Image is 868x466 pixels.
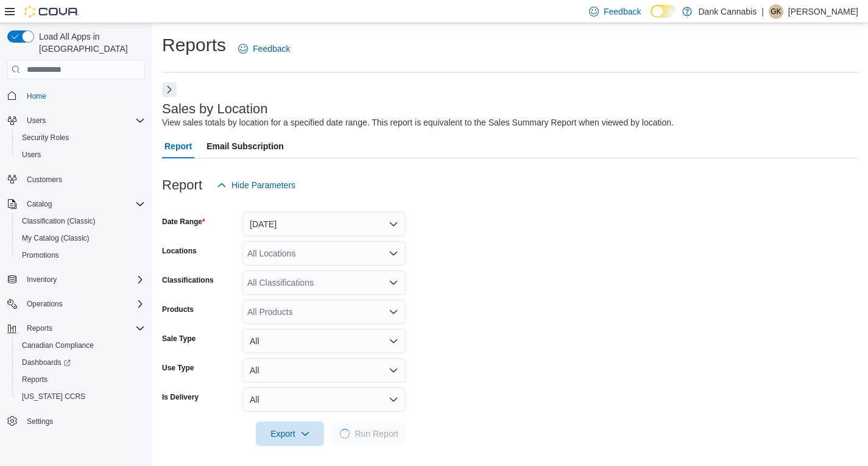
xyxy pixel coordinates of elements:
span: Dashboards [22,358,71,367]
button: Export [256,422,324,446]
span: Report [164,134,192,158]
span: Hide Parameters [231,179,295,191]
img: Cova [24,5,79,18]
button: Classification (Classic) [12,213,150,230]
button: Open list of options [389,249,398,258]
a: Feedback [233,37,295,61]
h3: Report [162,178,202,192]
button: Users [12,146,150,163]
a: Dashboards [12,354,150,371]
button: Users [22,113,51,128]
h1: Reports [162,33,226,57]
input: Dark Mode [651,5,676,18]
span: Settings [27,417,53,426]
span: GK [771,4,781,19]
button: Inventory [22,272,62,287]
span: Load All Apps in [GEOGRAPHIC_DATA] [34,30,145,55]
span: Catalog [22,197,145,211]
a: Dashboards [17,355,76,370]
button: Operations [2,295,150,312]
span: My Catalog (Classic) [17,231,145,245]
span: Customers [22,172,145,187]
button: Promotions [12,247,150,264]
button: Reports [22,321,57,336]
button: All [242,329,406,353]
button: My Catalog (Classic) [12,230,150,247]
div: Gurpreet Kalkat [769,4,783,19]
span: Loading [340,429,350,439]
button: [DATE] [242,212,406,236]
button: Open list of options [389,278,398,288]
button: Customers [2,171,150,188]
a: Canadian Compliance [17,338,99,353]
button: Operations [22,297,68,311]
a: Classification (Classic) [17,214,101,228]
button: Catalog [2,196,150,213]
span: Washington CCRS [17,389,145,404]
span: Canadian Compliance [22,341,94,350]
span: Dashboards [17,355,145,370]
span: Dark Mode [651,18,651,18]
a: Home [22,89,51,104]
label: Use Type [162,363,194,373]
span: Security Roles [22,133,69,143]
label: Locations [162,246,197,256]
label: Sale Type [162,334,196,344]
span: Home [22,88,145,103]
span: Users [17,147,145,162]
span: Export [263,422,317,446]
div: View sales totals by location for a specified date range. This report is equivalent to the Sales ... [162,116,674,129]
span: Reports [22,321,145,336]
span: Inventory [27,275,57,284]
button: Inventory [2,271,150,288]
span: Operations [22,297,145,311]
button: [US_STATE] CCRS [12,388,150,405]
span: Customers [27,175,62,185]
p: [PERSON_NAME] [788,4,858,19]
a: Customers [22,172,67,187]
span: Home [27,91,46,101]
button: Security Roles [12,129,150,146]
button: Reports [12,371,150,388]
button: Settings [2,412,150,430]
span: Classification (Classic) [17,214,145,228]
a: Settings [22,414,58,429]
span: Users [27,116,46,125]
span: Settings [22,414,145,429]
label: Date Range [162,217,205,227]
span: Operations [27,299,63,309]
button: Catalog [22,197,57,211]
a: [US_STATE] CCRS [17,389,90,404]
button: All [242,387,406,412]
button: Open list of options [389,307,398,317]
button: Home [2,86,150,104]
span: Catalog [27,199,52,209]
span: Reports [27,323,52,333]
nav: Complex example [7,82,145,462]
a: Security Roles [17,130,74,145]
button: All [242,358,406,383]
span: Run Report [355,428,398,440]
a: Users [17,147,46,162]
h3: Sales by Location [162,102,268,116]
p: | [761,4,764,19]
span: Reports [22,375,48,384]
p: Dank Cannabis [698,4,757,19]
button: Reports [2,320,150,337]
span: Email Subscription [206,134,284,158]
span: Security Roles [17,130,145,145]
button: Canadian Compliance [12,337,150,354]
a: My Catalog (Classic) [17,231,94,245]
span: Reports [17,372,145,387]
button: Users [2,112,150,129]
span: Feedback [604,5,641,18]
button: Next [162,82,177,97]
span: Canadian Compliance [17,338,145,353]
button: LoadingRun Report [333,422,406,446]
button: Hide Parameters [212,173,300,197]
span: Users [22,113,145,128]
label: Products [162,305,194,314]
span: My Catalog (Classic) [22,233,90,243]
span: Inventory [22,272,145,287]
span: Classification (Classic) [22,216,96,226]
